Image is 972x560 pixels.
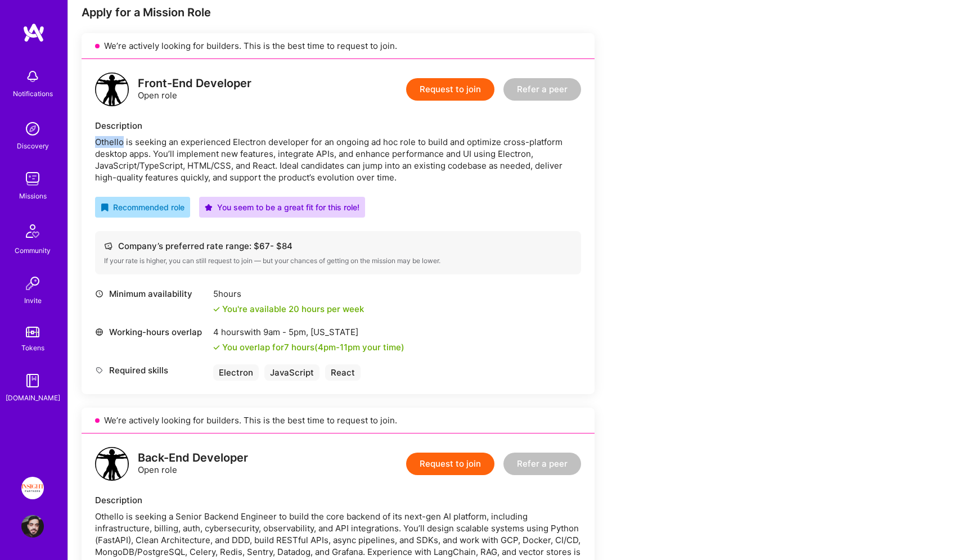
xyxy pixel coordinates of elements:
button: Refer a peer [503,78,581,101]
div: If your rate is higher, you can still request to join — but your chances of getting on the missio... [104,256,572,265]
button: Request to join [406,78,494,101]
i: icon RecommendedBadge [101,204,109,211]
div: Missions [19,190,47,202]
div: Discovery [17,140,49,152]
img: Community [19,218,46,245]
div: Open role [138,78,251,101]
span: 9am - 5pm , [261,327,310,337]
i: icon World [95,328,103,336]
div: Othello is seeking an experienced Electron developer for an ongoing ad hoc role to build and opti... [95,136,581,183]
div: Open role [138,452,248,476]
img: logo [22,22,45,43]
button: Refer a peer [503,453,581,475]
img: discovery [21,118,44,140]
div: JavaScript [264,364,319,381]
div: Front-End Developer [138,78,251,89]
div: Recommended role [101,201,184,213]
div: Required skills [95,364,208,376]
div: React [325,364,361,381]
div: Working-hours overlap [95,326,208,338]
div: Electron [213,364,259,381]
div: Tokens [21,342,44,354]
div: Back-End Developer [138,452,248,464]
div: Apply for a Mission Role [82,5,595,20]
div: Notifications [13,88,53,100]
div: Community [15,245,51,256]
a: User Avatar [19,515,47,538]
div: Invite [24,295,42,306]
div: You overlap for 7 hours ( your time) [222,341,404,353]
i: icon Check [213,344,220,351]
div: Company’s preferred rate range: $ 67 - $ 84 [104,240,572,252]
img: User Avatar [21,515,44,538]
div: Description [95,120,581,132]
i: icon Cash [104,242,112,250]
div: We’re actively looking for builders. This is the best time to request to join. [82,33,595,59]
i: icon Tag [95,366,103,374]
img: Insight Partners: Data & AI - Sourcing [21,477,44,499]
i: icon PurpleStar [205,204,213,211]
img: bell [21,65,44,88]
img: tokens [26,327,39,337]
i: icon Check [213,306,220,313]
img: guide book [21,369,44,392]
span: 4pm - 11pm [318,342,360,353]
div: We’re actively looking for builders. This is the best time to request to join. [82,408,595,433]
button: Request to join [406,453,494,475]
div: [DOMAIN_NAME] [6,392,60,404]
img: logo [95,447,129,481]
a: Insight Partners: Data & AI - Sourcing [19,477,47,499]
img: Invite [21,272,44,295]
img: logo [95,73,129,106]
div: You're available 20 hours per week [213,303,364,315]
div: Minimum availability [95,288,208,300]
div: You seem to be a great fit for this role! [205,201,359,213]
div: Description [95,494,581,506]
div: 5 hours [213,288,364,300]
div: 4 hours with [US_STATE] [213,326,404,338]
img: teamwork [21,168,44,190]
i: icon Clock [95,290,103,298]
